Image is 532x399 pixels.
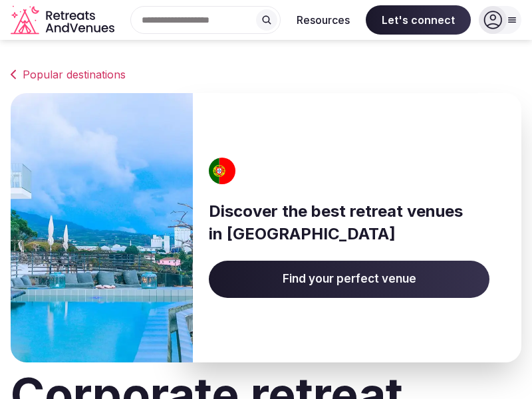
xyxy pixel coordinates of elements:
a: Visit the homepage [11,5,117,35]
span: Let's connect [366,5,471,35]
img: Banner image for Portugal representative of the country [11,93,193,362]
h3: Discover the best retreat venues in [GEOGRAPHIC_DATA] [209,200,489,245]
button: Resources [286,5,360,35]
img: Portugal's flag [205,158,241,184]
svg: Retreats and Venues company logo [11,5,117,35]
a: Find your perfect venue [209,261,489,298]
a: Popular destinations [11,66,521,82]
